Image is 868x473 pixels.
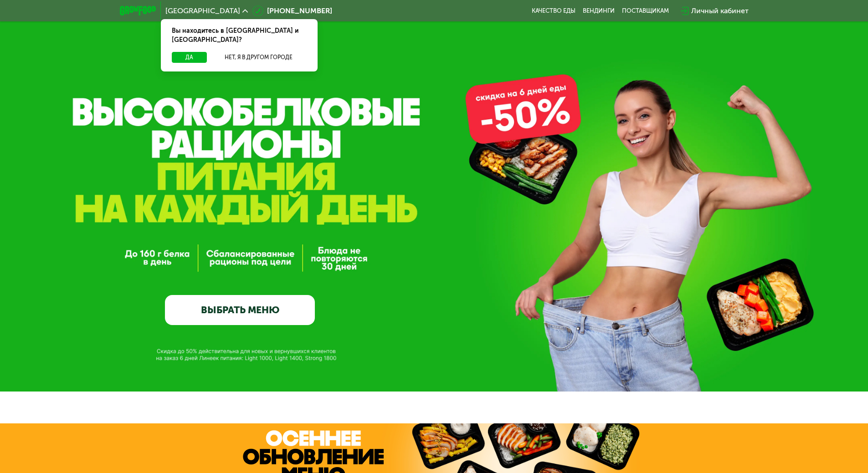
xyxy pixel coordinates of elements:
div: Личный кабинет [691,5,749,16]
a: Качество еды [532,7,575,15]
button: Нет, я в другом городе [211,52,307,63]
a: Вендинги [583,7,615,15]
span: [GEOGRAPHIC_DATA] [165,7,240,15]
div: Вы находитесь в [GEOGRAPHIC_DATA] и [GEOGRAPHIC_DATA]? [161,19,318,52]
button: Да [172,52,207,63]
div: поставщикам [622,7,669,15]
a: [PHONE_NUMBER] [252,5,332,16]
a: ВЫБРАТЬ МЕНЮ [165,295,315,325]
